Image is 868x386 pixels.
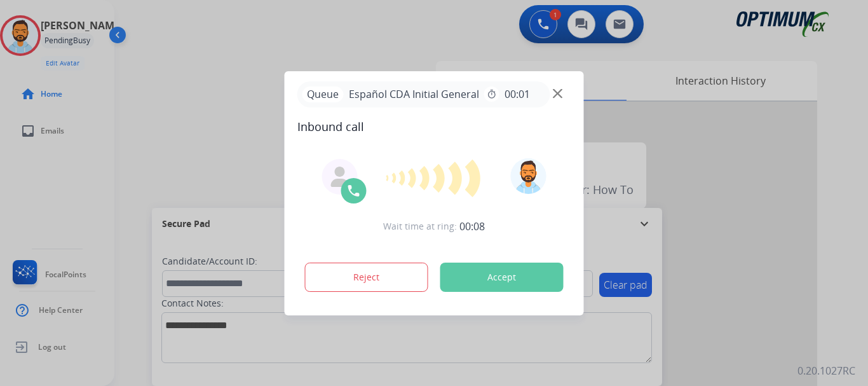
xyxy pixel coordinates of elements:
[510,158,546,194] img: avatar
[505,86,530,102] span: 00:01
[459,219,485,234] span: 00:08
[797,363,855,378] p: 0.20.1027RC
[297,118,571,135] span: Inbound call
[487,89,497,99] mat-icon: timer
[330,167,350,187] img: agent-avatar
[302,86,344,102] p: Queue
[383,220,457,233] span: Wait time at ring:
[553,88,562,98] img: close-button
[346,183,362,198] img: call-icon
[305,263,428,292] button: Reject
[440,263,564,292] button: Accept
[344,86,484,102] span: Español CDA Initial General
